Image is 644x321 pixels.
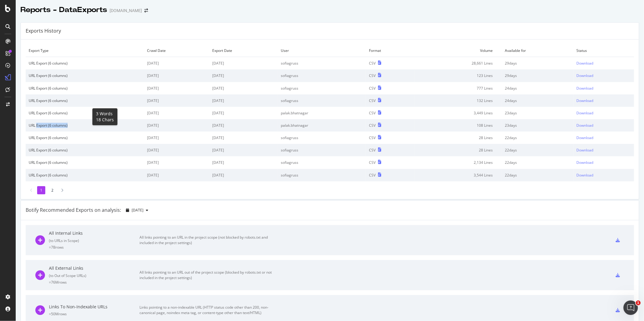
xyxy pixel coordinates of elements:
[577,73,631,78] a: Download
[369,110,376,116] div: CSV
[37,186,45,194] li: 1
[577,160,594,165] div: Download
[369,86,376,91] div: CSV
[577,123,594,128] div: Download
[577,61,631,66] a: Download
[502,107,574,119] td: 23 days
[209,132,278,144] td: [DATE]
[49,265,139,271] div: All External Links
[144,156,209,169] td: [DATE]
[144,57,209,70] td: [DATE]
[577,173,594,178] div: Download
[209,169,278,181] td: [DATE]
[144,8,148,13] div: arrow-right-arrow-left
[502,82,574,94] td: 24 days
[139,270,275,281] div: All links pointing to an URL out of the project scope (blocked by robots.txt or not included in t...
[369,98,376,103] div: CSV
[278,107,366,119] td: palak.bhatnagar
[577,86,631,91] a: Download
[29,98,141,103] div: URL Export (6 columns)
[369,173,376,178] div: CSV
[123,205,151,215] button: [DATE]
[132,208,143,213] span: 2025 Aug. 11th
[502,169,574,181] td: 22 days
[415,69,502,82] td: 123 Lines
[49,280,139,285] div: = 76M rows
[29,173,141,178] div: URL Export (6 columns)
[209,82,278,94] td: [DATE]
[49,245,139,250] div: = 7B rows
[29,86,141,91] div: URL Export (6 columns)
[366,44,415,57] td: Format
[29,148,141,153] div: URL Export (6 columns)
[577,110,631,116] a: Download
[49,273,139,278] div: ( to Out of Scope URLs )
[278,44,366,57] td: User
[502,156,574,169] td: 22 days
[29,123,141,128] div: URL Export (6 columns)
[144,94,209,107] td: [DATE]
[144,44,209,57] td: Crawl Date
[577,148,631,153] a: Download
[48,186,56,194] li: 2
[110,8,142,14] div: [DOMAIN_NAME]
[278,156,366,169] td: sofiagruss
[415,156,502,169] td: 2,134 Lines
[415,144,502,156] td: 28 Lines
[577,86,594,91] div: Download
[502,44,574,57] td: Available for
[577,148,594,153] div: Download
[577,173,631,178] a: Download
[369,160,376,165] div: CSV
[369,135,376,140] div: CSV
[577,123,631,128] a: Download
[577,98,631,103] a: Download
[49,304,139,310] div: Links To Non-Indexable URLs
[29,61,141,66] div: URL Export (6 columns)
[144,82,209,94] td: [DATE]
[29,73,141,78] div: URL Export (6 columns)
[29,110,141,116] div: URL Export (6 columns)
[415,44,502,57] td: Volume
[209,57,278,70] td: [DATE]
[502,144,574,156] td: 22 days
[502,94,574,107] td: 24 days
[278,119,366,132] td: palak.bhatnagar
[144,132,209,144] td: [DATE]
[144,69,209,82] td: [DATE]
[49,311,139,316] div: = 50M rows
[369,148,376,153] div: CSV
[139,235,275,246] div: All links pointing to an URL in the project scope (not blocked by robots.txt and included in the ...
[577,110,594,116] div: Download
[26,27,61,34] div: Exports History
[577,98,594,103] div: Download
[144,119,209,132] td: [DATE]
[369,73,376,78] div: CSV
[616,238,620,242] div: csv-export
[209,44,278,57] td: Export Date
[49,238,139,243] div: ( to URLs in Scope )
[616,308,620,312] div: csv-export
[278,94,366,107] td: sofiagruss
[502,119,574,132] td: 23 days
[502,132,574,144] td: 22 days
[144,169,209,181] td: [DATE]
[577,135,631,140] a: Download
[209,119,278,132] td: [DATE]
[139,305,275,316] div: Links pointing to a non-indexable URL (HTTP status code other than 200, non-canonical page, noind...
[415,132,502,144] td: 28 Lines
[415,107,502,119] td: 3,449 Lines
[577,135,594,140] div: Download
[29,135,141,140] div: URL Export (6 columns)
[616,273,620,277] div: csv-export
[278,132,366,144] td: sofiagruss
[415,94,502,107] td: 132 Lines
[415,119,502,132] td: 108 Lines
[574,44,634,57] td: Status
[209,69,278,82] td: [DATE]
[415,82,502,94] td: 777 Lines
[502,57,574,70] td: 29 days
[29,160,141,165] div: URL Export (6 columns)
[209,156,278,169] td: [DATE]
[623,300,638,315] iframe: Intercom live chat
